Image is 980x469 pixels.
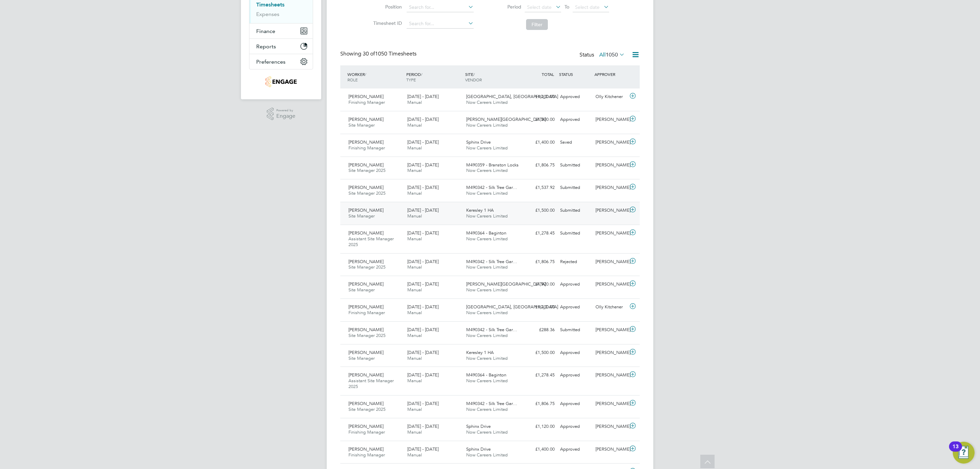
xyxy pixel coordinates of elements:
[365,71,366,77] span: /
[348,213,375,219] span: Site Manager
[348,310,385,316] span: Finishing Manager
[407,184,439,190] span: [DATE] - [DATE]
[526,19,548,30] button: Filter
[407,145,422,151] span: Manual
[348,236,394,247] span: Assistant Site Manager 2025
[557,256,593,268] div: Rejected
[348,378,394,389] span: Assistant Site Manager 2025
[407,19,474,29] input: Search for...
[593,205,628,216] div: [PERSON_NAME]
[593,228,628,239] div: [PERSON_NAME]
[579,50,626,60] div: Status
[348,184,383,190] span: [PERSON_NAME]
[348,304,383,310] span: [PERSON_NAME]
[256,1,284,8] a: Timesheets
[407,259,439,264] span: [DATE] - [DATE]
[557,114,593,125] div: Approved
[407,236,422,242] span: Manual
[522,182,557,193] div: £1,537.92
[522,347,557,358] div: £1,500.00
[466,236,508,242] span: Now Careers Limited
[522,256,557,268] div: £1,806.75
[407,3,474,12] input: Search for...
[522,370,557,381] div: £1,278.45
[466,333,508,338] span: Now Careers Limited
[522,444,557,455] div: £1,400.00
[466,264,508,270] span: Now Careers Limited
[407,287,422,293] span: Manual
[249,76,313,87] a: Go to home page
[340,50,418,58] div: Showing
[557,68,593,80] div: STATUS
[249,39,313,54] button: Reports
[557,205,593,216] div: Submitted
[371,4,402,10] label: Position
[347,77,358,82] span: ROLE
[522,160,557,171] div: £1,806.75
[348,281,383,287] span: [PERSON_NAME]
[348,94,383,99] span: [PERSON_NAME]
[522,114,557,125] div: £1,500.00
[466,372,506,378] span: M490364 - Baginton
[466,327,517,333] span: M490342 - Silk Tree Gar…
[593,370,628,381] div: [PERSON_NAME]
[348,423,383,429] span: [PERSON_NAME]
[407,99,422,105] span: Manual
[557,347,593,358] div: Approved
[348,116,383,122] span: [PERSON_NAME]
[407,401,439,406] span: [DATE] - [DATE]
[522,421,557,432] div: £1,120.00
[348,355,375,361] span: Site Manager
[593,302,628,313] div: Olly Kitchener
[465,77,482,82] span: VENDOR
[348,139,383,145] span: [PERSON_NAME]
[407,429,422,435] span: Manual
[466,406,508,412] span: Now Careers Limited
[466,230,506,236] span: M490364 - Baginton
[407,162,439,168] span: [DATE] - [DATE]
[522,228,557,239] div: £1,278.45
[466,213,508,219] span: Now Careers Limited
[473,71,475,77] span: /
[407,139,439,145] span: [DATE] - [DATE]
[407,264,422,270] span: Manual
[407,167,422,173] span: Manual
[348,350,383,355] span: [PERSON_NAME]
[466,184,517,190] span: M490342 - Silk Tree Gar…
[527,4,552,10] span: Select date
[346,68,405,86] div: WORKER
[466,167,508,173] span: Now Careers Limited
[249,23,313,38] button: Finance
[593,68,628,80] div: APPROVER
[557,137,593,148] div: Saved
[466,401,517,406] span: M490342 - Silk Tree Gar…
[407,355,422,361] span: Manual
[593,182,628,193] div: [PERSON_NAME]
[522,91,557,102] div: £1,400.00
[276,108,295,113] span: Powered by
[348,452,385,458] span: Finishing Manager
[593,160,628,171] div: [PERSON_NAME]
[407,350,439,355] span: [DATE] - [DATE]
[557,324,593,336] div: Submitted
[466,287,508,293] span: Now Careers Limited
[593,398,628,409] div: [PERSON_NAME]
[466,429,508,435] span: Now Careers Limited
[557,398,593,409] div: Approved
[256,11,279,17] a: Expenses
[407,327,439,333] span: [DATE] - [DATE]
[557,279,593,290] div: Approved
[407,310,422,316] span: Manual
[348,190,386,196] span: Site Manager 2025
[348,145,385,151] span: Finishing Manager
[348,264,386,270] span: Site Manager 2025
[256,43,276,50] span: Reports
[407,333,422,338] span: Manual
[348,230,383,236] span: [PERSON_NAME]
[466,122,508,128] span: Now Careers Limited
[407,304,439,310] span: [DATE] - [DATE]
[522,398,557,409] div: £1,806.75
[557,160,593,171] div: Submitted
[348,401,383,406] span: [PERSON_NAME]
[348,259,383,264] span: [PERSON_NAME]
